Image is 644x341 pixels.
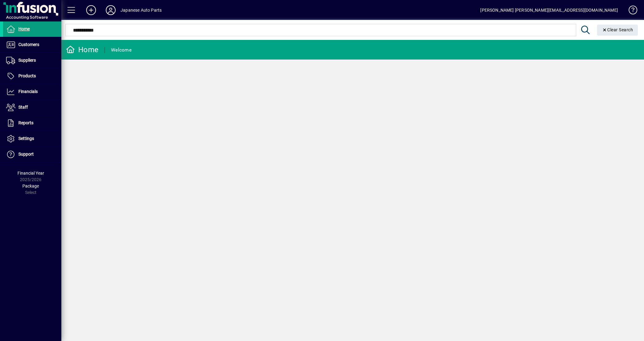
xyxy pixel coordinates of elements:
[3,147,61,162] a: Support
[18,89,38,94] span: Financials
[18,26,30,31] span: Home
[101,5,121,16] button: Profile
[66,45,98,55] div: Home
[597,25,638,36] button: Clear
[3,37,61,52] a: Customers
[18,58,36,63] span: Suppliers
[602,27,633,32] span: Clear Search
[3,53,61,68] a: Suppliers
[22,184,39,188] span: Package
[121,5,162,15] div: Japanese Auto Parts
[18,120,33,125] span: Reports
[18,42,39,47] span: Customers
[18,136,34,141] span: Settings
[3,100,61,115] a: Staff
[17,171,44,176] span: Financial Year
[3,68,61,84] a: Products
[3,131,61,146] a: Settings
[3,84,61,99] a: Financials
[81,5,101,16] button: Add
[480,5,618,15] div: [PERSON_NAME] [PERSON_NAME][EMAIL_ADDRESS][DOMAIN_NAME]
[18,105,28,110] span: Staff
[3,115,61,131] a: Reports
[18,73,36,78] span: Products
[624,1,636,21] a: Knowledge Base
[111,45,132,55] div: Welcome
[18,152,34,157] span: Support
